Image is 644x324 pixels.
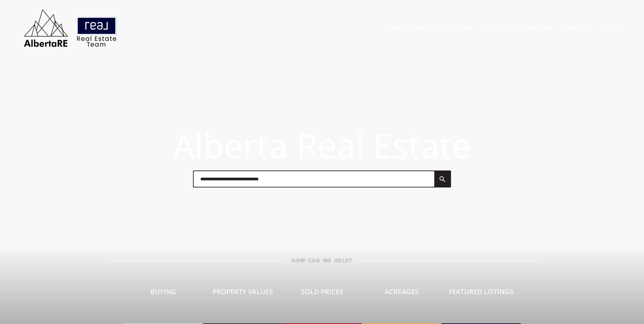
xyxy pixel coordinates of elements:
[562,25,591,31] a: Mortgage
[503,25,515,31] a: Sell
[413,25,434,31] a: Search
[124,263,203,324] a: Buying
[19,7,121,49] img: AlbertaRE Real Estate Team | Real Broker
[150,287,176,296] span: Buying
[362,263,441,324] a: Acreages
[301,287,343,296] span: Sold Prices
[203,263,282,324] a: Property Values
[483,25,493,31] a: Buy
[282,263,362,324] a: Sold Prices
[385,287,419,296] span: Acreages
[449,287,513,296] span: Featured Listings
[213,287,273,296] span: Property Values
[525,25,552,31] a: Our Team
[602,25,620,31] a: Log In
[441,263,521,324] a: Featured Listings
[388,25,403,31] a: Home
[444,25,473,31] a: Sold Data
